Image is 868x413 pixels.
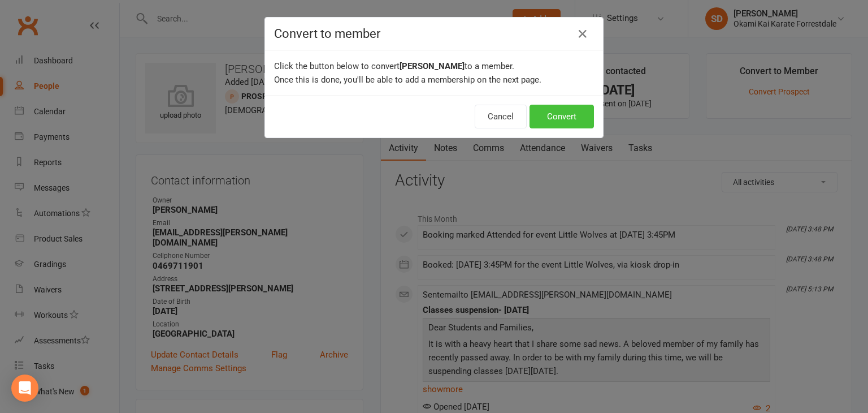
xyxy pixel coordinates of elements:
b: [PERSON_NAME] [400,61,465,71]
h4: Convert to member [274,27,594,41]
button: Cancel [475,105,527,128]
div: Open Intercom Messenger [11,375,38,402]
div: Click the button below to convert to a member. Once this is done, you'll be able to add a members... [265,50,603,96]
button: Close [574,25,592,43]
button: Convert [530,105,594,128]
